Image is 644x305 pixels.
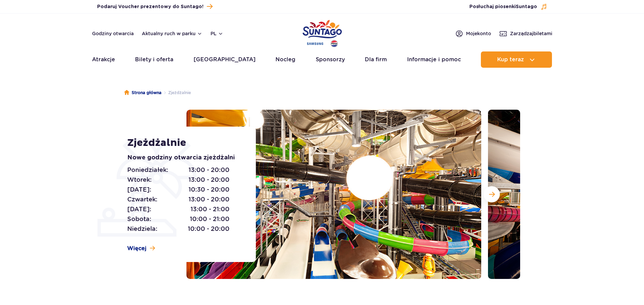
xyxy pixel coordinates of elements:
button: Aktualny ruch w parku [142,31,202,36]
span: Niedziela: [127,224,157,234]
span: 10:00 - 21:00 [190,214,229,224]
span: Podaruj Voucher prezentowy do Suntago! [97,3,203,10]
p: Nowe godziny otwarcia zjeżdżalni [127,153,241,162]
a: Informacje i pomoc [407,51,461,68]
span: 13:00 - 20:00 [188,175,229,184]
span: Posłuchaj piosenki [469,3,537,10]
span: Poniedziałek: [127,165,168,175]
span: 10:00 - 20:00 [188,224,229,234]
span: Czwartek: [127,195,157,204]
span: Sobota: [127,214,151,224]
a: Zarządzajbiletami [499,29,552,38]
li: Zjeżdżalnie [161,89,191,96]
a: Strona główna [124,89,161,96]
a: Park of Poland [303,17,342,48]
a: [GEOGRAPHIC_DATA] [194,51,256,68]
span: Suntago [516,4,537,9]
a: Bilety i oferta [135,51,173,68]
span: 13:00 - 20:00 [188,195,229,204]
button: pl [210,30,223,37]
span: Kup teraz [497,57,524,63]
span: Wtorek: [127,175,152,184]
span: [DATE]: [127,204,151,214]
a: Dla firm [365,51,387,68]
a: Mojekonto [455,29,491,38]
span: Moje konto [466,30,491,37]
h1: Zjeżdżalnie [127,137,241,149]
button: Posłuchaj piosenkiSuntago [469,3,547,10]
span: 10:30 - 20:00 [188,185,229,194]
a: Godziny otwarcia [92,30,134,37]
a: Sponsorzy [316,51,345,68]
a: Podaruj Voucher prezentowy do Suntago! [97,2,213,11]
a: Więcej [127,245,155,252]
a: Nocleg [275,51,295,68]
a: Atrakcje [92,51,115,68]
span: Zarządzaj biletami [510,30,552,37]
button: Następny slajd [484,186,500,202]
span: Więcej [127,245,147,252]
span: [DATE]: [127,185,151,194]
span: 13:00 - 21:00 [191,204,229,214]
button: Kup teraz [481,51,552,68]
span: 13:00 - 20:00 [188,165,229,175]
